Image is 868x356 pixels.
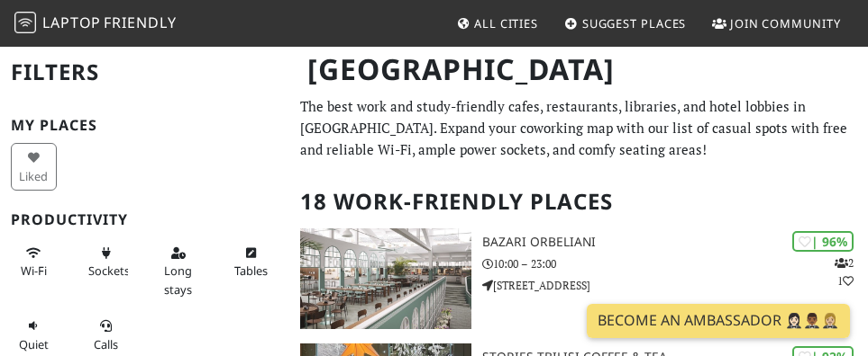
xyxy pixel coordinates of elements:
span: Stable Wi-Fi [21,263,47,279]
a: LaptopFriendly LaptopFriendly [14,8,177,40]
p: 2 1 [835,254,854,289]
a: Bazari Orbeliani | 96% 21 Bazari Orbeliani 10:00 – 23:00 [STREET_ADDRESS] [289,228,868,329]
h2: 18 Work-Friendly Places [300,174,857,229]
p: 10:00 – 23:00 [482,255,868,272]
p: [STREET_ADDRESS] [482,277,868,294]
img: LaptopFriendly [14,12,36,33]
img: Bazari Orbeliani [300,228,471,329]
span: Work-friendly tables [234,263,268,279]
span: All Cities [474,15,538,31]
span: Suggest Places [582,15,687,31]
button: Long stays [155,238,201,304]
button: Sockets [83,238,129,286]
span: Join Community [730,15,841,31]
span: Laptop [42,13,101,32]
h3: Productivity [11,211,279,228]
button: Wi-Fi [11,238,57,286]
a: Join Community [705,7,848,40]
a: Become an Ambassador 🤵🏻‍♀️🤵🏾‍♂️🤵🏼‍♀️ [587,304,850,338]
a: Suggest Places [557,7,694,40]
h3: My Places [11,117,279,134]
div: | 96% [792,231,854,252]
h2: Filters [11,45,279,100]
h3: Bazari Orbeliani [482,235,868,250]
a: All Cities [449,7,545,40]
h1: [GEOGRAPHIC_DATA] [293,45,857,94]
p: The best work and study-friendly cafes, restaurants, libraries, and hotel lobbies in [GEOGRAPHIC_... [300,95,857,160]
span: Friendly [104,13,176,32]
span: Video/audio calls [94,336,118,352]
span: Quiet [19,336,49,352]
span: Power sockets [88,263,130,279]
button: Tables [228,238,274,286]
span: Long stays [164,263,192,297]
